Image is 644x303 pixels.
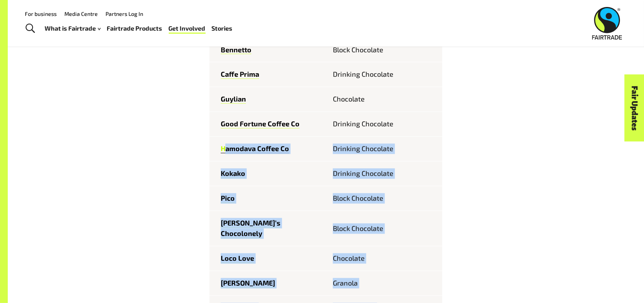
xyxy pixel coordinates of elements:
td: Drinking Chocolate [326,62,442,87]
td: Block Chocolate [326,211,442,246]
a: Hamodava Coffee Co [221,145,289,153]
a: Bennetto [221,45,251,54]
td: Drinking Chocolate [326,112,442,137]
td: Granola [326,271,442,296]
a: Good Fortune Coffee Co [221,120,299,129]
a: Kokako [221,169,245,178]
td: Drinking Chocolate [326,137,442,162]
a: [PERSON_NAME] [221,279,275,288]
a: Get Involved [169,23,206,34]
td: Chocolate [326,246,442,271]
a: For business [25,10,57,17]
a: Stories [212,23,233,34]
td: Block Chocolate [326,38,442,62]
td: Chocolate [326,87,442,112]
a: Pico [221,194,235,203]
a: Media Centre [64,10,98,17]
a: Partners Log In [106,10,143,17]
td: Block Chocolate [326,186,442,211]
a: Loco Love [221,254,254,263]
a: Fairtrade Products [107,23,163,34]
td: Drinking Chocolate [326,162,442,186]
img: Fairtrade Australia New Zealand logo [592,7,622,40]
a: Toggle Search [21,19,40,38]
a: [PERSON_NAME]’s Chocolonely [221,219,280,238]
a: Guylian [221,95,246,104]
a: Caffe Prima [221,70,259,79]
a: What is Fairtrade [45,23,101,34]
